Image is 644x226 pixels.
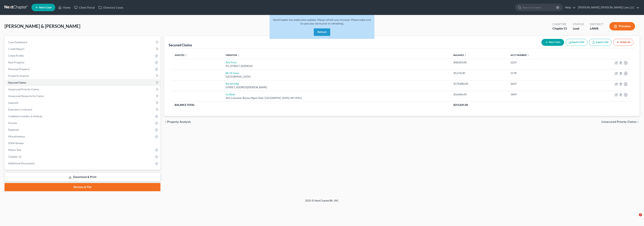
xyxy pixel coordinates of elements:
a: Creditor unfold_more [226,54,240,56]
button: Unsecured Priority Claims chevron_right [601,120,640,123]
span: New Case [39,6,52,9]
i: unfold_more [237,54,240,56]
i: chevron_left [164,120,167,123]
span: Credit Report [8,47,24,50]
button: chevron_left Property Analysis [164,120,191,123]
i: unfold_more [464,54,467,56]
a: Case Dashboard [5,39,160,46]
a: Secured Claims [5,79,160,86]
div: Chapter [552,26,567,31]
a: Home [56,4,72,11]
span: Property Analysis [167,120,191,123]
a: Lawsuits [5,99,160,106]
div: Lead [573,26,584,31]
a: Ally Fincl [226,61,237,64]
a: Export CSV [589,39,612,46]
span: Property Analysis [8,74,29,77]
span: Real Property [8,61,24,64]
span: Secured Claims [8,81,26,84]
div: District [590,22,603,26]
a: Rocket Mtg [226,82,239,85]
span: Income [8,121,17,124]
div: 2229 [511,61,573,64]
span: Executory Contracts [8,108,32,111]
span: $253,025.00 [453,103,468,106]
span: Client Profile [8,54,24,57]
a: Credit Report [5,46,160,52]
div: $9,276.00 [453,71,505,75]
a: Asset(s) unfold_more [175,54,187,56]
a: SOFA Review [5,140,160,147]
div: Status [573,22,584,26]
a: [PERSON_NAME] [PERSON_NAME] Law, LLC [576,4,639,11]
i: unfold_more [527,54,529,56]
div: 1849 [511,93,573,96]
a: Acct Number unfold_more [511,54,529,56]
div: [GEOGRAPHIC_DATA] [226,75,447,79]
div: Chapter [552,22,567,26]
span: Expenses [8,128,19,131]
div: Secured Claims [169,43,192,47]
div: $48,003.00 [453,61,505,64]
span: Case Dashboard [8,41,27,44]
div: [STREET_ADDRESS][PERSON_NAME] [226,86,447,89]
a: Client Portal [72,4,97,11]
span: Miscellaneous [8,135,25,138]
span: Chapter 13 [8,155,21,158]
a: Directory Cases [97,4,125,11]
span: Means Test [8,148,21,151]
span: Codebtors Insiders & Notices [8,115,42,118]
span: Additional Documents [8,162,35,165]
button: Import CSV [566,39,587,46]
a: Unsecured Nonpriority Claims [5,93,160,99]
a: Unsecured Priority Claims [5,86,160,93]
th: Balance Total [172,102,450,108]
a: Executory Contracts [5,106,160,113]
span: [PERSON_NAME] & [PERSON_NAME] [4,23,80,29]
span: Lawsuits [8,101,18,104]
span: SOFA Review [8,142,24,145]
button: New Claim [541,39,564,46]
div: 2629 [511,82,573,86]
a: Us Bank [226,93,235,96]
span: Unsecured Nonpriority Claims [8,94,44,98]
div: $178,880.00 [453,82,505,86]
a: Property Analysis [5,73,160,79]
a: Download & Print [4,173,160,182]
div: Attn Consumer Bureau Mgmt Dept, [GEOGRAPHIC_DATA], WI 54903 [226,96,447,100]
div: LAWB [590,26,603,31]
span: 13 [563,27,567,30]
div: 2025 © NextChapterBK, INC [215,199,429,205]
a: Help [563,4,576,11]
a: Review & File [4,183,160,191]
div: P.O. [STREET_ADDRESS] [226,64,447,68]
i: unfold_more [185,54,187,56]
span: Personal Property [8,67,30,71]
a: Bk Of Amer [226,71,239,75]
a: Balance unfold_more [453,54,467,56]
div: $16,866.00 [453,93,505,96]
div: 5178 [511,71,573,75]
span: 2 [639,213,642,216]
span: NextChapter has made some updates. Please refresh your browser. Please make sure to save your wor... [273,18,371,25]
button: Refresh [314,28,330,36]
iframe: Intercom live chat [631,213,640,222]
span: Unsecured Priority Claims [601,120,637,123]
i: chevron_right [637,120,640,123]
span: Unsecured Priority Claims [8,88,39,91]
button: Delete All [613,39,634,46]
input: Search by name... [523,4,557,11]
button: Preview [609,22,635,30]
